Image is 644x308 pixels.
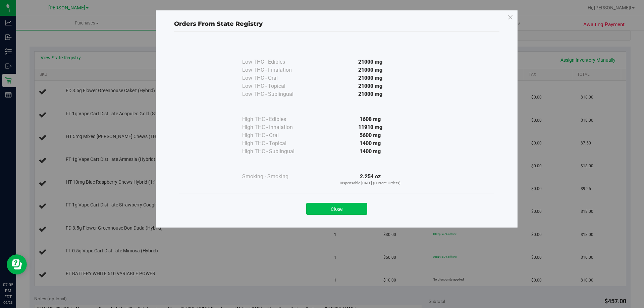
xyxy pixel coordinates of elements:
div: 1608 mg [309,115,431,123]
div: High THC - Edibles [242,115,309,123]
div: 1400 mg [309,147,431,156]
span: Orders From State Registry [174,20,263,27]
div: High THC - Topical [242,139,309,147]
div: 21000 mg [309,82,431,90]
div: High THC - Inhalation [242,123,309,131]
div: 5600 mg [309,131,431,139]
iframe: Resource center [7,254,27,274]
div: Smoking - Smoking [242,173,309,181]
div: 1400 mg [309,139,431,147]
div: Low THC - Edibles [242,58,309,66]
div: Low THC - Oral [242,74,309,82]
div: 21000 mg [309,66,431,74]
div: High THC - Sublingual [242,147,309,156]
button: Close [306,203,367,215]
div: 21000 mg [309,74,431,82]
div: 21000 mg [309,58,431,66]
div: Low THC - Topical [242,82,309,90]
div: 11910 mg [309,123,431,131]
div: Low THC - Inhalation [242,66,309,74]
div: 2.254 oz [309,173,431,186]
div: Low THC - Sublingual [242,90,309,98]
div: 21000 mg [309,90,431,98]
p: Dispensable [DATE] (Current Orders) [309,181,431,186]
div: High THC - Oral [242,131,309,139]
